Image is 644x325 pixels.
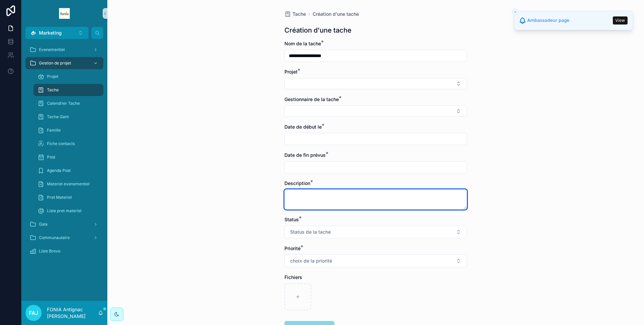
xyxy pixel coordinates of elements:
[29,309,38,317] span: FAJ
[527,17,570,24] div: Ambassadeur page
[47,114,69,120] span: Tache Gant
[284,152,326,158] span: Date de fin prévus
[284,180,310,186] span: Description
[34,71,103,83] a: Projet
[25,27,89,39] button: Select Button
[25,44,103,56] a: Evenementiel
[47,128,61,133] span: Famille
[613,16,628,25] button: View
[284,105,467,117] button: Select Button
[284,26,352,35] h1: Création d'une tache
[39,235,70,240] span: Communautaire
[25,232,103,244] a: Communautaire
[34,138,103,150] a: Fiche contacts
[34,151,103,163] a: Post
[34,84,103,96] a: Tache
[292,11,306,17] span: Tache
[47,195,72,200] span: Pret Materiel
[34,97,103,109] a: Calendrier Tache
[34,178,103,190] a: Materiel evenementiel
[47,154,55,160] span: Post
[284,274,302,280] span: Fichiers
[284,78,467,89] button: Select Button
[284,226,467,238] button: Select Button
[284,124,322,130] span: Date de début le
[284,41,321,46] span: Nom de la tache
[34,124,103,136] a: Famille
[47,208,82,214] span: Liste pret materiel
[34,191,103,203] a: Pret Materiel
[290,229,331,235] span: Status de la tache
[47,306,98,320] p: FONIA Antignac [PERSON_NAME]
[25,57,103,69] a: Gestion de projet
[47,141,75,146] span: Fiche contacts
[47,168,71,173] span: Agenda Post
[47,181,90,187] span: Materiel evenementiel
[47,87,59,93] span: Tache
[59,8,70,19] img: App logo
[284,96,339,102] span: Gestionnaire de la tache
[39,248,60,254] span: Liste Brevo
[39,60,71,66] span: Gestion de projet
[34,111,103,123] a: Tache Gant
[284,11,306,17] a: Tache
[21,39,107,266] div: scrollable content
[313,11,359,17] a: Création d'une tache
[34,205,103,217] a: Liste pret materiel
[47,74,58,79] span: Projet
[39,47,65,52] span: Evenementiel
[39,222,48,227] span: Gala
[284,245,301,251] span: Priorité
[512,9,519,15] button: Close toast
[284,254,467,267] button: Select Button
[34,165,103,177] a: Agenda Post
[25,218,103,230] a: Gala
[39,30,62,36] span: Marketing
[25,245,103,257] a: Liste Brevo
[290,258,332,264] span: choix de la priorité
[284,217,299,222] span: Status
[47,101,80,106] span: Calendrier Tache
[284,69,298,75] span: Projet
